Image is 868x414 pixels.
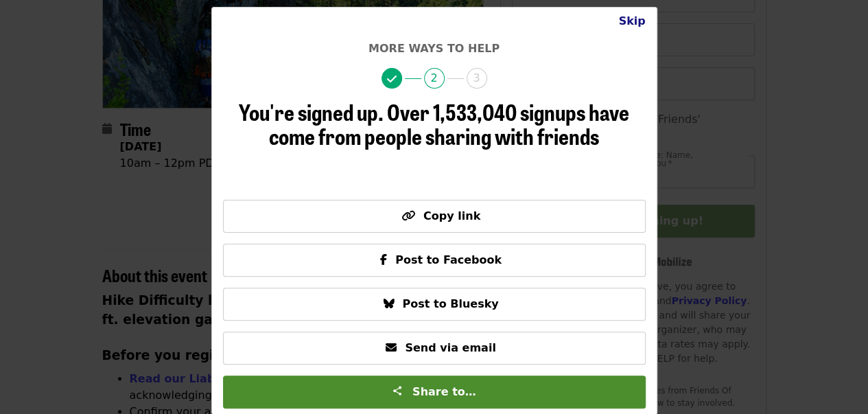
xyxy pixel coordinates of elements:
i: link icon [401,209,415,222]
button: Close [607,8,656,35]
span: 2 [424,68,445,89]
span: Post to Facebook [395,253,502,266]
button: Copy link [223,200,646,233]
span: 3 [467,68,487,89]
button: Post to Bluesky [223,288,646,321]
button: Send via email [223,332,646,365]
i: check icon [387,73,397,86]
span: Copy link [423,209,480,222]
i: facebook-f icon [380,253,387,266]
i: bluesky icon [383,297,394,310]
span: Send via email [405,341,495,354]
span: Over 1,533,040 signups have come from people sharing with friends [269,95,629,152]
span: More ways to help [368,42,500,55]
i: envelope icon [386,341,397,354]
img: Share [392,385,403,396]
button: Share to… [223,376,646,409]
span: Share to… [412,385,476,398]
span: Post to Bluesky [402,297,498,310]
button: Post to Facebook [223,244,646,277]
span: You're signed up. [239,95,384,128]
